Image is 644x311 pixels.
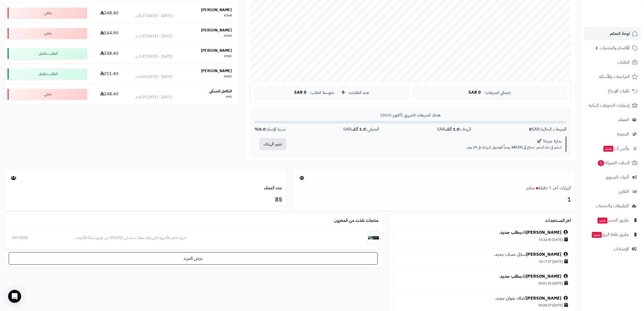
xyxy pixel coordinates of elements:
span: | [337,90,339,95]
a: العملاء [584,113,641,126]
span: 0 [342,90,345,95]
a: الإعدادات [584,242,641,255]
div: [DATE] - [DATE] 6:29 م [136,95,172,100]
div: [DATE] 04:01:42 [396,279,569,287]
strong: 0.0% [255,126,266,132]
strong: التكامل الشبكي [209,88,232,94]
strong: 0 [529,126,532,132]
a: السلات المتروكة1 [584,156,641,169]
a: التطبيقات والخدمات [584,199,641,212]
span: الإعدادات [613,245,629,253]
h3: آخر المستجدات [545,218,571,223]
div: أضاف عنوان جديد. [396,295,569,302]
a: بطلب جديد [500,229,521,236]
div: [DATE] - [DATE] 8:27 م [136,13,172,19]
img: جهاز تحكم بالأجهزة الكهربائية بمنفذ تسلسلي (RS232) عن طريق شبكة الأنترانت [367,231,380,245]
a: [PERSON_NAME] [526,229,561,236]
div: #101 [224,74,232,80]
div: المبيعات الحالية: SAR [529,126,567,132]
td: 248.40 [89,84,129,104]
a: إشعارات التحويلات البنكية [584,99,641,112]
div: Open Intercom Messenger [8,290,21,303]
span: التقارير [619,188,629,195]
span: عدد الطلبات: [348,90,369,95]
span: متوسط الطلب: [310,90,334,95]
img: logo-2.png [607,9,639,20]
div: قام . [396,229,569,236]
button: تغيير الهدف [259,138,286,150]
span: الأقسام والمنتجات [600,44,630,52]
div: جهاز تحكم بالأجهزة الكهربائية بمنفذ تسلسلي (RS232) عن طريق شبكة الأنترانت [75,235,337,241]
div: المتبقي: SAR [343,126,379,132]
span: لوحة التحكم [610,30,630,37]
a: بطلب جديد [500,273,521,280]
span: إجمالي المبيعات: [484,90,511,95]
span: 0 SAR [468,90,481,95]
span: 0 SAR [294,90,306,95]
div: [DATE] 10:32:40 [396,236,569,243]
a: [PERSON_NAME] [526,295,561,302]
div: [DATE] - [DATE] 1:57 م [136,34,172,39]
div: ملغي [8,8,87,18]
a: المراجعات والأسئلة [584,70,641,83]
span: المدونة [617,130,629,138]
td: 248.40 [89,3,129,23]
span: وآتس آب [603,145,629,152]
strong: [PERSON_NAME] [201,27,232,33]
a: لوحة التحكم [584,27,641,40]
div: الطلب مكتمل [8,69,87,79]
a: [PERSON_NAME] [526,251,561,258]
div: #103 [224,34,232,39]
div: 345.0000 [12,235,63,241]
span: إشعارات التحويلات البنكية [589,102,630,109]
div: [DATE] - [DATE] 3:47 م [136,54,172,59]
strong: 34 [511,144,516,150]
small: مباشر [526,185,535,191]
a: [PERSON_NAME] [526,273,561,280]
strong: [PERSON_NAME] [201,68,232,74]
div: سجّل حساب جديد. [396,251,569,258]
td: 144.90 [89,23,129,43]
span: تطبيق المتجر [597,216,629,224]
span: تطبيق نقاط البيع [591,231,629,238]
a: طلبات الإرجاع [584,85,641,98]
h3: 85 [9,195,282,205]
span: التطبيقات والخدمات [596,202,629,210]
div: هدف المبيعات الشهري (أكتوبر 2025) [255,112,567,118]
span: الطلبات [617,59,630,66]
span: العملاء [618,116,629,124]
div: قام . [396,273,569,280]
div: #95 [226,95,232,100]
td: 248.40 [89,44,129,64]
a: عرض المزيد [9,252,378,265]
h3: 1 [298,195,571,205]
strong: [PERSON_NAME] [201,7,232,13]
span: جديد [597,218,607,223]
div: #104 [224,13,232,19]
div: [DATE] 04:00:37 [396,301,569,309]
a: التقارير [584,185,641,198]
div: [DATE] - [DATE] 6:09 م [136,74,172,80]
a: عدد العملاء [264,185,282,191]
td: 251.40 [89,64,129,84]
strong: 1.0 ألف [351,126,366,132]
span: السلات المتروكة [597,159,630,167]
a: الزيارات آخر ٦٠ دقيقةمباشر [526,185,571,191]
strong: 1.0 ألف [445,126,460,132]
div: ملغي [8,28,87,39]
a: وآتس آبجديد [584,142,641,155]
p: استمر في بناء الزخم. تحتاج إلى SAR يومياً للوصول للهدف في 29 يوم. [295,145,562,150]
span: أدوات التسويق [605,173,629,181]
a: المدونة [584,128,641,141]
a: الطلبات [584,56,641,69]
div: نسبة الإنجاز: [255,126,286,132]
span: المراجعات والأسئلة [599,73,630,80]
div: بداية جيدة! 🚀 [295,138,562,144]
div: #102 [224,54,232,59]
strong: [PERSON_NAME] [201,48,232,53]
a: تطبيق نقاط البيعجديد [584,228,641,241]
span: جديد [592,232,602,238]
h3: منتجات نفذت من المخزون [334,218,378,223]
a: تطبيق المتجرجديد [584,214,641,227]
div: [DATE] 10:17:37 [396,258,569,265]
